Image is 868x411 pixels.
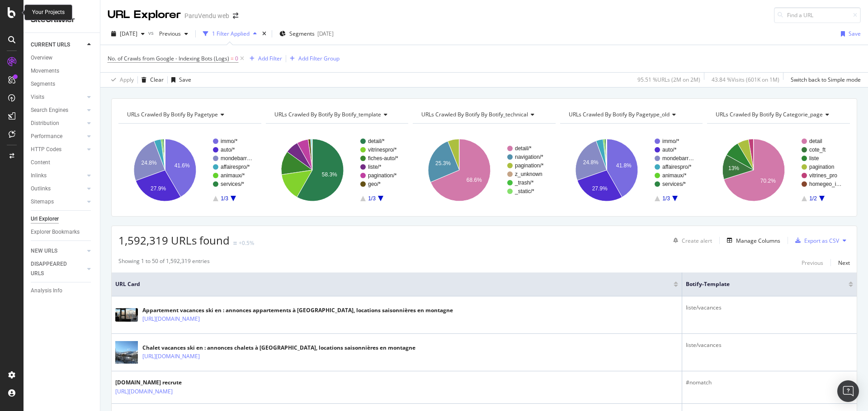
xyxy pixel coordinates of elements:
text: 24.8% [142,160,157,166]
span: 1,592,319 URLs found [118,233,230,248]
div: Open Intercom Messenger [837,380,859,402]
div: Segments [31,79,55,89]
div: Export as CSV [804,237,839,245]
a: Outlinks [31,184,85,194]
button: Add Filter [246,53,282,64]
a: [URL][DOMAIN_NAME] [142,352,200,361]
text: affairespro/* [662,164,692,170]
button: [DATE] [108,27,148,41]
a: Explorer Bookmarks [31,227,94,237]
a: [URL][DOMAIN_NAME] [142,314,200,323]
div: Sitemaps [31,197,54,207]
div: Manage Columns [736,237,780,245]
div: Visits [31,92,44,102]
text: cote_ft [809,147,826,153]
svg: A chart. [560,131,702,209]
div: Clear [150,76,164,83]
img: main image [115,308,138,322]
span: URLs Crawled By Botify By botify_technical [421,111,528,118]
div: Appartement vacances ski en : annonces appartements à [GEOGRAPHIC_DATA], locations saisonnières e... [142,306,453,314]
h4: URLs Crawled By Botify By categorie_page [714,107,842,122]
svg: A chart. [266,131,407,209]
button: Clear [138,73,164,87]
text: liste/* [368,164,382,170]
svg: A chart. [413,131,554,209]
button: Previous [156,27,192,41]
span: Previous [156,30,181,37]
div: Next [838,259,850,267]
button: Save [168,73,191,87]
text: vitrinespro/* [368,147,397,153]
text: services/* [662,181,686,187]
button: Segments[DATE] [276,27,337,41]
div: ParuVendu web [184,11,229,20]
a: Search Engines [31,106,85,115]
text: 1/3 [221,195,228,202]
text: immo/* [662,138,679,144]
button: Apply [108,73,134,87]
div: Previous [802,259,823,267]
div: URL Explorer [108,7,181,23]
text: _trash/* [514,180,534,186]
div: [DATE] [317,30,334,37]
div: Performance [31,132,62,141]
div: 95.51 % URLs ( 2M on 2M ) [637,76,700,83]
button: Create alert [670,233,712,248]
text: pagination/* [515,162,544,169]
text: detail [809,138,822,144]
a: Sitemaps [31,197,85,207]
a: HTTP Codes [31,145,85,154]
span: = [231,55,234,62]
text: z_unknown [515,171,542,177]
a: CURRENT URLS [31,40,85,50]
div: CURRENT URLS [31,40,70,50]
button: Next [838,257,850,268]
div: times [260,29,268,38]
span: URLs Crawled By Botify By categorie_page [716,111,823,118]
div: 43.84 % Visits ( 601K on 1M ) [712,76,779,83]
div: Inlinks [31,171,47,180]
text: liste [809,155,819,162]
div: DISAPPEARED URLS [31,259,76,278]
div: Outlinks [31,184,51,194]
span: URLs Crawled By Botify By pagetype_old [569,111,670,118]
text: fiches-auto/* [368,155,398,162]
text: pagination [809,164,834,170]
div: A chart. [118,131,260,209]
input: Find a URL [774,7,861,23]
span: URLs Crawled By Botify By botify_template [274,111,381,118]
a: Distribution [31,119,85,128]
span: No. of Crawls from Google - Indexing Bots (Logs) [108,55,229,62]
div: Explorer Bookmarks [31,227,80,237]
text: 41.6% [175,162,190,169]
div: Chalet vacances ski en : annonces chalets à [GEOGRAPHIC_DATA], locations saisonnières en montagne [142,344,415,352]
a: Analysis Info [31,286,94,296]
text: mondebarr… [662,155,694,162]
div: Add Filter [258,55,282,62]
text: 68.6% [467,177,482,183]
text: auto/* [662,147,677,153]
div: NEW URLS [31,246,57,256]
text: immo/* [221,138,238,144]
div: Save [179,76,191,83]
div: #nomatch [686,379,853,387]
a: Movements [31,66,94,76]
text: detail/* [368,138,385,144]
text: 70.2% [760,178,776,184]
a: Visits [31,92,85,102]
text: 1/2 [810,195,817,202]
h4: URLs Crawled By Botify By pagetype [125,107,253,122]
div: Search Engines [31,106,68,115]
text: 41.8% [616,162,632,169]
text: pagination/* [368,172,397,179]
div: Url Explorer [31,214,59,224]
div: Add Filter Group [298,55,340,62]
span: 0 [235,52,238,65]
svg: A chart. [707,131,849,209]
h4: URLs Crawled By Botify By pagetype_old [567,107,695,122]
text: 1/3 [368,195,376,202]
